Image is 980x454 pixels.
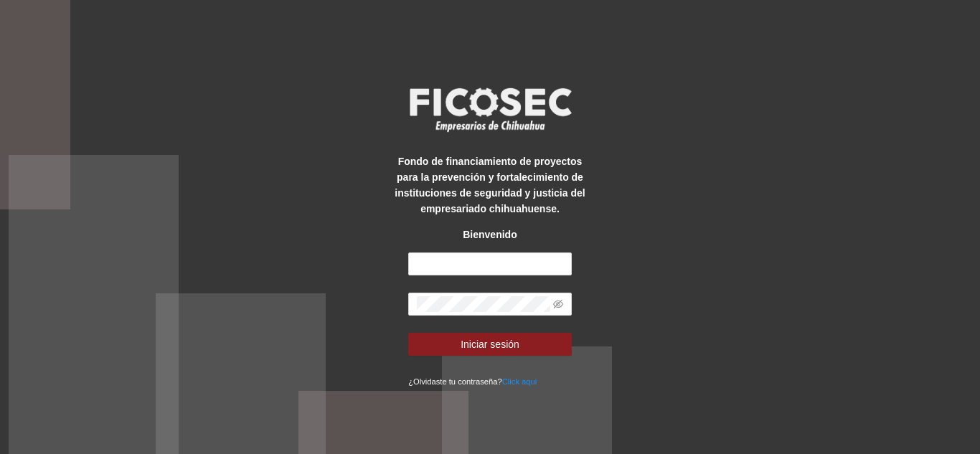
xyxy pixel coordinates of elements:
span: Iniciar sesión [461,336,519,352]
span: eye-invisible [553,299,563,309]
a: Click aqui [502,377,537,386]
button: Iniciar sesión [408,333,572,356]
strong: Fondo de financiamiento de proyectos para la prevención y fortalecimiento de instituciones de seg... [395,156,585,214]
img: logo [400,83,580,136]
small: ¿Olvidaste tu contraseña? [408,377,537,386]
strong: Bienvenido [463,229,517,240]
